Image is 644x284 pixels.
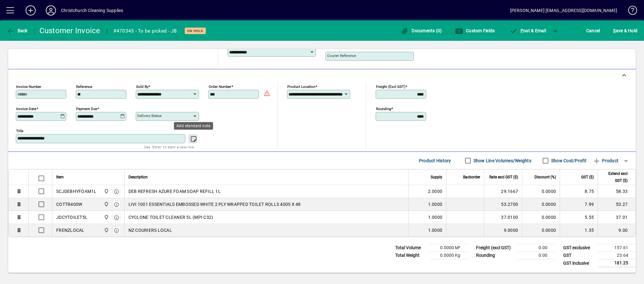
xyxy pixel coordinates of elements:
div: 9.0000 [488,227,518,233]
mat-label: Rounding [376,107,391,111]
button: Cancel [585,25,602,36]
td: 8.75 [560,185,598,198]
span: Description [128,174,148,181]
span: Discount (%) [534,174,556,181]
span: Back [7,28,28,33]
mat-label: Title [16,129,23,133]
td: Rounding [473,252,517,259]
button: Product History [416,155,454,166]
button: Save & Hold [611,25,639,36]
td: 1.35 [560,224,598,237]
div: FRENZLOCAL [56,227,85,233]
td: GST [560,252,598,259]
mat-label: Delivery status [137,114,162,118]
td: 0.0000 [522,224,560,237]
span: Christchurch Cleaning Supplies Ltd [102,188,110,195]
div: Christchurch Cleaning Supplies [61,5,123,15]
div: 53.2700 [488,201,518,207]
mat-label: Freight (excl GST) [376,84,405,89]
span: Rate excl GST ($) [489,174,518,181]
span: NZ COURIERS LOCAL [128,227,172,233]
td: 0.0000 [522,198,560,211]
div: [PERSON_NAME] [EMAIL_ADDRESS][DOMAIN_NAME] [510,5,617,15]
div: 29.1667 [488,188,518,194]
td: Freight (excl GST) [473,244,517,252]
td: 0.00 [517,252,555,259]
div: SCJDEBHYFOAM1L [56,188,97,194]
span: CYCLONE TOILET CLEANER 5L (MPI C32) [128,214,213,220]
span: Extend excl GST ($) [602,170,628,184]
mat-label: Courier Reference [327,53,356,58]
td: 7.99 [560,198,598,211]
button: Product [590,155,622,166]
td: 0.0000 [522,185,560,198]
td: 58.33 [598,185,635,198]
label: Show Line Volumes/Weights [472,157,531,164]
td: Total Volume [392,244,430,252]
a: Knowledge Base [623,1,636,22]
span: Christchurch Cleaning Supplies Ltd [102,227,110,234]
span: LIVI 1001 ESSENTIALS EMBOSSED WHITE 2 PLY WRAPPED TOILET ROLLS 400S X 48 [128,201,301,207]
span: ost & Email [510,28,546,33]
mat-label: Reference [76,84,92,89]
span: Backorder [463,174,480,181]
span: S [613,28,616,33]
span: Christchurch Cleaning Supplies Ltd [102,214,110,221]
td: 0.0000 M³ [430,244,468,252]
div: 37.0100 [488,214,518,220]
span: Item [56,174,64,181]
span: ave & Hold [613,26,637,36]
span: 2.0000 [428,188,443,194]
span: Custom Fields [455,28,495,33]
mat-hint: Use 'Enter' to start a new line [144,143,194,151]
div: Customer Invoice [39,26,100,36]
mat-label: Sold by [136,84,148,89]
span: DEB REFRESH AZURE FOAM SOAP REFILL 1L [128,188,221,194]
td: 181.25 [598,259,636,267]
span: Product History [419,156,451,166]
mat-label: Invoice number [16,84,41,89]
td: 9.00 [598,224,635,237]
span: P [521,28,523,33]
td: 5.55 [560,211,598,224]
button: Add [21,5,41,16]
span: Christchurch Cleaning Supplies Ltd [102,201,110,208]
td: 157.61 [598,244,636,252]
td: Total Weight [392,252,430,259]
div: Add standard note [174,122,213,130]
mat-label: Product location [287,84,315,89]
button: Documents (0) [399,25,444,36]
td: 23.64 [598,252,636,259]
div: #470345 - To be picked - JB [113,26,177,36]
button: Custom Fields [454,25,497,36]
span: 1.0000 [428,214,443,220]
span: Cancel [586,26,600,36]
span: Product [593,156,618,166]
span: On hold [187,29,203,33]
label: Show Cost/Profit [550,157,587,164]
span: Documents (0) [401,28,442,33]
span: GST ($) [581,174,594,181]
span: 1.0000 [428,227,443,233]
td: 53.27 [598,198,635,211]
button: Profile [41,5,61,16]
td: 37.01 [598,211,635,224]
td: 0.0000 [522,211,560,224]
td: 0.0000 Kg [430,252,468,259]
mat-label: Payment due [76,107,97,111]
button: Post & Email [506,25,549,36]
mat-label: Order number [209,84,231,89]
td: GST inclusive [560,259,598,267]
span: 1.0000 [428,201,443,207]
span: Supply [431,174,442,181]
div: COTTR400W [56,201,82,207]
td: 0.00 [517,244,555,252]
td: GST exclusive [560,244,598,252]
mat-label: Invoice date [16,107,36,111]
div: JDCYTOILET5L [56,214,87,220]
button: Back [5,25,29,36]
